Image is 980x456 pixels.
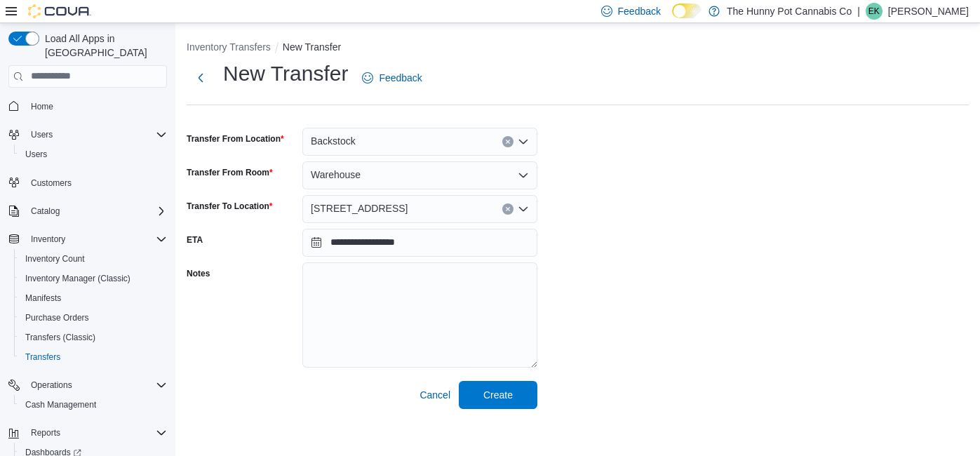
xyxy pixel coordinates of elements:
span: Customers [25,174,167,192]
button: Clear input [502,136,514,147]
span: Manifests [25,293,61,304]
span: Inventory Count [25,253,85,264]
label: Transfer From Location [187,133,284,145]
nav: An example of EuiBreadcrumbs [187,40,969,57]
a: Feedback [356,64,427,92]
button: Users [14,145,173,164]
button: Inventory [25,231,71,248]
button: Users [25,126,58,143]
button: Operations [3,375,173,395]
a: Customers [25,175,77,192]
button: Open list of options [518,203,529,215]
span: Feedback [379,71,422,85]
a: Transfers [20,349,66,366]
button: Create [459,381,537,409]
button: Open list of options [518,136,529,147]
span: EK [868,3,880,20]
span: Transfers [25,351,60,363]
a: Cash Management [20,396,102,413]
button: Inventory Transfers [187,41,271,53]
span: Warehouse [311,166,361,183]
button: Inventory Count [14,249,173,269]
button: Open list of options [518,170,529,181]
button: Clear input [502,203,514,215]
span: Cash Management [20,396,167,413]
button: Users [3,125,173,145]
span: Transfers (Classic) [20,329,167,346]
span: Home [25,98,167,115]
a: Inventory Count [20,250,90,267]
p: The Hunny Pot Cannabis Co [727,3,852,20]
p: | [857,3,860,20]
button: Inventory [3,229,173,249]
button: Operations [25,377,78,394]
button: Transfers [14,347,173,367]
button: Home [3,96,173,116]
span: Reports [25,424,167,441]
a: Inventory Manager (Classic) [20,270,136,287]
p: [PERSON_NAME] [888,3,969,20]
button: Catalog [3,201,173,221]
span: Purchase Orders [25,312,89,323]
button: Cancel [414,381,456,409]
span: Purchase Orders [20,309,167,326]
span: [STREET_ADDRESS] [311,200,408,217]
span: Users [31,129,53,140]
span: Customers [31,177,72,189]
img: Cova [28,4,91,18]
span: Transfers [20,349,167,366]
button: Reports [25,424,66,441]
label: Transfer To Location [187,201,272,212]
button: Customers [3,173,173,193]
span: Cancel [419,388,450,402]
span: Backstock [311,133,356,149]
span: Load All Apps in [GEOGRAPHIC_DATA] [39,32,167,60]
a: Home [25,98,59,115]
span: Manifests [20,290,167,307]
button: Inventory Manager (Classic) [14,269,173,288]
label: Notes [187,268,210,279]
button: Purchase Orders [14,308,173,328]
span: Catalog [31,206,60,217]
button: New Transfer [283,41,341,53]
span: Inventory [25,231,167,248]
span: Transfers (Classic) [25,332,95,343]
input: Press the down key to open a popover containing a calendar. [302,229,537,257]
input: Dark Mode [672,4,702,18]
span: Catalog [25,203,167,220]
span: Users [25,126,167,143]
button: Transfers (Classic) [14,328,173,347]
a: Purchase Orders [20,309,95,326]
div: Elizabeth Kettlehut [866,3,882,20]
label: Transfer From Room [187,167,273,178]
span: Inventory Count [20,250,167,267]
button: Next [187,64,215,92]
span: Operations [25,377,167,394]
span: Home [31,101,53,112]
span: Inventory [31,234,65,245]
button: Manifests [14,288,173,308]
span: Reports [31,427,60,438]
span: Create [483,388,513,402]
a: Manifests [20,290,67,307]
span: Operations [31,380,72,391]
span: Inventory Manager (Classic) [25,273,130,284]
span: Users [25,149,47,160]
button: Catalog [25,203,65,220]
span: Feedback [618,4,661,18]
label: ETA [187,234,203,246]
a: Transfers (Classic) [20,329,101,346]
span: Cash Management [25,399,96,410]
a: Users [20,146,53,163]
button: Cash Management [14,395,173,415]
span: Inventory Manager (Classic) [20,270,167,287]
h1: New Transfer [223,60,348,88]
button: Reports [3,423,173,443]
span: Users [20,146,167,163]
